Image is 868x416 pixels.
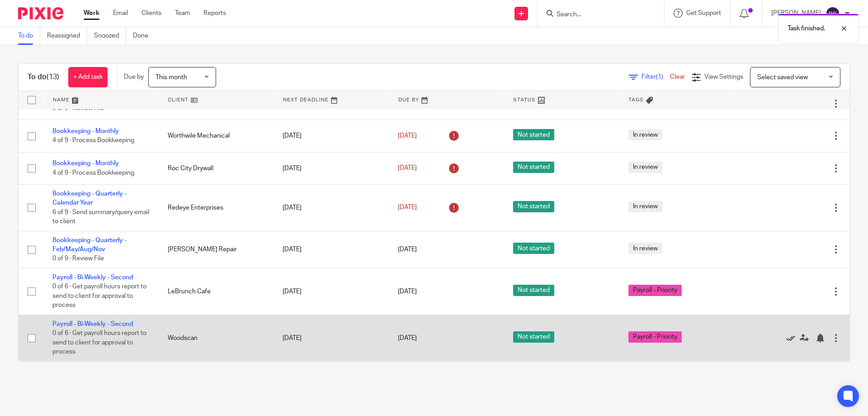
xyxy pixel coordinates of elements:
h1: To do [28,72,59,82]
span: Payroll - Priority [628,285,682,296]
p: Due by [124,72,144,81]
span: Not started [513,201,554,212]
td: [DATE] [274,231,389,268]
img: Pixie [18,7,63,19]
span: [DATE] [398,246,417,253]
p: Task finished. [788,24,825,33]
span: 4 of 9 · Process Bookkeeping [52,137,134,143]
a: To do [18,27,40,45]
a: Work [84,9,99,18]
a: Team [175,9,190,18]
a: Clients [142,9,161,18]
span: Not started [513,285,554,296]
span: This month [156,74,187,81]
span: In review [628,162,662,173]
span: In review [628,243,662,254]
span: 0 of 9 · Review File [52,256,104,262]
span: Payroll - Priority [628,331,682,343]
span: Not started [513,243,554,254]
td: [DATE] [274,120,389,152]
span: Not started [513,162,554,173]
td: Worthwile Mechanical [159,120,274,152]
td: [DATE] [274,152,389,184]
td: Redeye Enterprises [159,184,274,231]
span: Not started [513,129,554,140]
span: In review [628,201,662,212]
td: [DATE] [274,184,389,231]
span: [DATE] [398,133,417,139]
a: Clear [670,74,685,80]
span: 0 of 6 · Get payroll hours report to send to client for approval to process [52,283,146,308]
a: Reports [203,9,226,18]
a: Bookkeeping - Monthly [52,128,119,134]
span: (1) [656,74,663,80]
a: Payroll - Bi-Weekly - Second [52,274,133,281]
span: [DATE] [398,288,417,295]
span: 0 of 6 · Get payroll hours report to send to client for approval to process [52,330,146,355]
a: Done [133,27,155,45]
a: + Add task [68,67,108,87]
td: Roc City Drywall [159,152,274,184]
span: 4 of 9 · Process Bookkeeping [52,170,134,176]
span: [DATE] [398,205,417,211]
a: Email [113,9,128,18]
span: View Settings [704,74,743,80]
td: [DATE] [274,268,389,315]
td: Woodscan [159,315,274,361]
span: (13) [47,73,59,81]
span: In review [628,129,662,140]
a: Snoozed [94,27,126,45]
a: Reassigned [47,27,87,45]
span: [DATE] [398,335,417,341]
span: Not started [513,331,554,343]
span: Tags [628,97,644,102]
td: LeBrunch Cafe [159,268,274,315]
a: Bookkeeping - Quarterly - Calendar Year [52,191,127,206]
a: Payroll - Bi-Weekly - Second [52,321,133,327]
td: [PERSON_NAME] Repair [159,231,274,268]
td: [DATE] [274,315,389,361]
span: 6 of 9 · Send summary/query email to client [52,209,149,225]
span: Filter [642,74,670,80]
img: svg%3E [826,6,840,21]
span: Select saved view [757,74,808,81]
a: Bookkeeping - Quarterly - Feb/May/Aug/Nov [52,237,127,253]
a: Bookkeeping - Monthly [52,160,119,167]
span: [DATE] [398,165,417,172]
a: Mark as done [786,334,800,343]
